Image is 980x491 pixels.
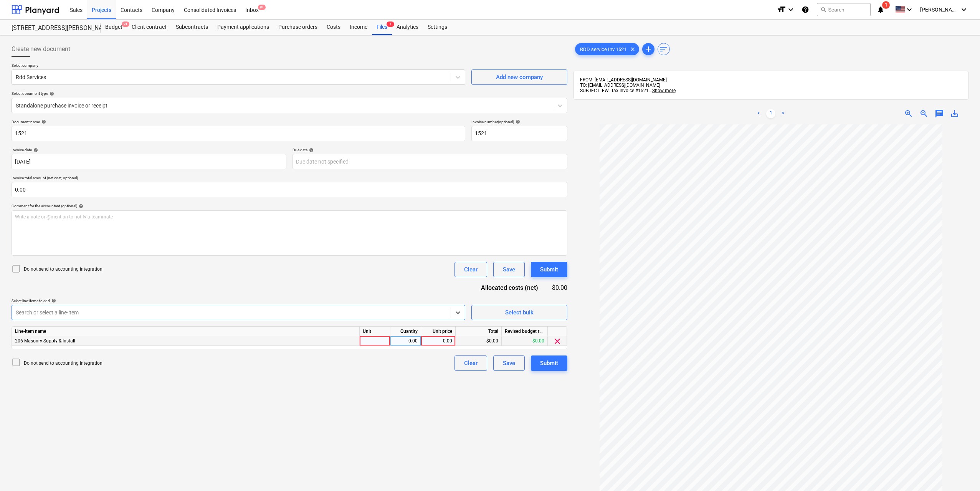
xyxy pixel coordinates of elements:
a: Next page [778,109,788,118]
span: TO: [EMAIL_ADDRESS][DOMAIN_NAME] [580,83,660,88]
div: Document name [12,119,465,124]
span: help [307,148,314,152]
a: Settings [423,20,452,35]
div: $0.00 [456,336,502,346]
input: Document name [12,126,465,141]
a: Previous page [754,109,763,118]
button: Clear [454,262,487,277]
div: Files [372,20,392,35]
a: Costs [322,20,345,35]
span: 9+ [122,21,129,27]
span: help [48,91,54,96]
i: keyboard_arrow_down [786,5,795,14]
a: Purchase orders [274,20,322,35]
span: help [50,298,56,303]
div: Invoice number (optional) [471,119,567,124]
button: Add new company [471,69,567,85]
span: FROM: [EMAIL_ADDRESS][DOMAIN_NAME] [580,77,667,83]
span: help [514,119,520,124]
p: Select company [12,63,465,69]
a: Subcontracts [171,20,213,35]
div: Clear [464,358,478,368]
div: Clear [464,265,478,274]
div: Submit [540,265,558,274]
div: Total [456,327,502,336]
span: save_alt [950,109,959,118]
a: Income [345,20,372,35]
div: Quantity [390,327,421,336]
div: Save [503,358,515,368]
span: ... [649,88,676,93]
input: Invoice total amount (net cost, optional) [12,182,567,197]
span: clear [628,45,637,54]
input: Invoice date not specified [12,154,286,169]
div: Revised budget remaining [502,327,548,336]
iframe: Chat Widget [942,454,980,491]
button: Clear [454,355,487,371]
div: [STREET_ADDRESS][PERSON_NAME] [12,24,91,32]
a: Analytics [392,20,423,35]
a: Payment applications [213,20,274,35]
div: RDD service Inv 1521 [575,43,639,55]
div: Unit price [421,327,456,336]
span: help [77,204,83,208]
p: Do not send to accounting integration [24,360,102,367]
i: notifications [877,5,884,14]
span: help [32,148,38,152]
span: clear [553,337,562,346]
input: Due date not specified [293,154,567,169]
div: Add new company [496,72,543,82]
div: Allocated costs (net) [468,283,550,292]
span: [PERSON_NAME] [920,7,959,13]
div: Unit [360,327,390,336]
i: keyboard_arrow_down [905,5,914,14]
a: Files1 [372,20,392,35]
button: Select bulk [471,305,567,320]
div: $0.00 [502,336,548,346]
span: zoom_in [904,109,913,118]
div: Select document type [12,91,567,96]
div: Select bulk [505,307,534,317]
span: add [644,45,653,54]
div: Invoice date [12,147,286,152]
div: Due date [293,147,567,152]
div: Select line-items to add [12,298,465,303]
div: Submit [540,358,558,368]
button: Search [817,3,871,16]
span: chat [935,109,944,118]
span: 9+ [258,5,266,10]
span: zoom_out [919,109,929,118]
div: $0.00 [550,283,567,292]
button: Submit [531,262,567,277]
span: Show more [652,88,676,93]
p: Do not send to accounting integration [24,266,102,273]
div: Comment for the accountant (optional) [12,203,567,208]
div: Budget [101,20,127,35]
a: Client contract [127,20,171,35]
button: Save [493,355,525,371]
div: 0.00 [424,336,452,346]
span: SUBJECT: FW: Tax Invoice #1521 [580,88,649,93]
span: search [820,7,826,13]
span: RDD service Inv 1521 [575,46,631,52]
p: Invoice total amount (net cost, optional) [12,175,567,182]
button: Save [493,262,525,277]
input: Invoice number [471,126,567,141]
span: Create new document [12,45,70,54]
a: Budget9+ [101,20,127,35]
span: 206 Masonry Supply & Install [15,338,75,344]
i: format_size [777,5,786,14]
span: sort [659,45,668,54]
span: help [40,119,46,124]
button: Submit [531,355,567,371]
div: Line-item name [12,327,360,336]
